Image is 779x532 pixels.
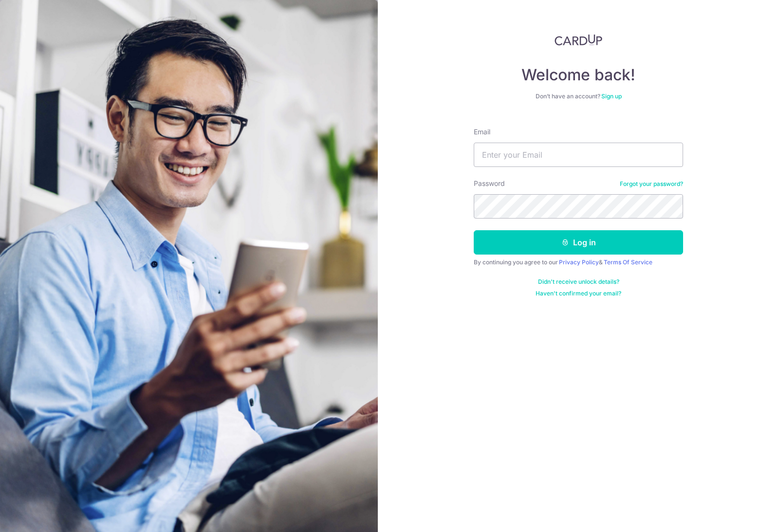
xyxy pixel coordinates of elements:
a: Terms Of Service [604,258,652,266]
div: Don’t have an account? [474,92,683,100]
label: Email [474,127,490,137]
a: Privacy Policy [559,258,599,266]
div: By continuing you agree to our & [474,258,683,266]
a: Didn't receive unlock details? [538,278,619,286]
button: Log in [474,230,683,255]
a: Haven't confirmed your email? [536,290,621,297]
a: Forgot your password? [620,180,683,188]
a: Sign up [601,92,622,100]
h4: Welcome back! [474,65,683,85]
img: CardUp Logo [555,34,602,46]
label: Password [474,179,505,188]
input: Enter your Email [474,143,683,167]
